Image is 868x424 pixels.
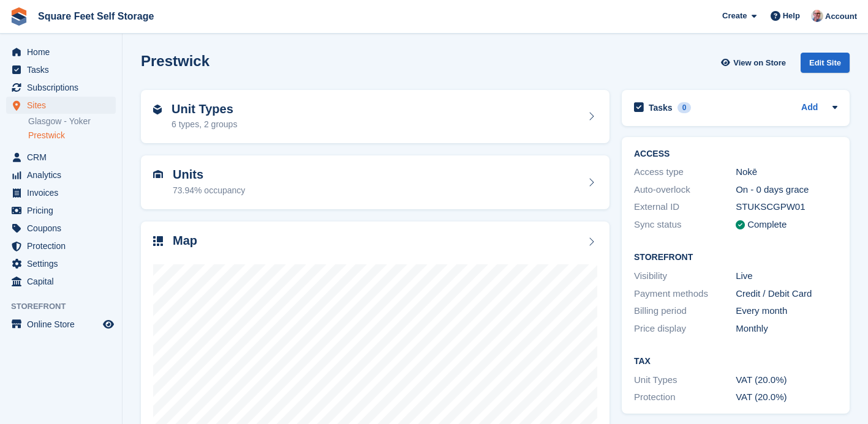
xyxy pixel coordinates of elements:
h2: Unit Types [172,102,237,116]
div: External ID [634,200,736,214]
a: menu [6,184,116,201]
div: Monthly [736,322,837,336]
span: Subscriptions [27,79,100,96]
span: Settings [27,255,100,272]
a: Preview store [101,317,116,332]
div: Every month [736,304,837,318]
h2: ACCESS [634,149,837,159]
h2: Tasks [649,102,673,113]
span: Account [825,10,857,23]
div: Complete [747,218,787,232]
a: Square Feet Self Storage [33,6,159,26]
a: menu [6,149,116,166]
div: STUKSCGPW01 [736,200,837,214]
a: menu [6,316,116,333]
a: menu [6,255,116,272]
img: stora-icon-8386f47178a22dfd0bd8f6a31ec36ba5ce8667c1dd55bd0f319d3a0aa187defe.svg [10,7,28,26]
a: menu [6,61,116,78]
h2: Map [173,234,197,248]
a: menu [6,273,116,290]
a: Units 73.94% occupancy [141,155,609,209]
a: menu [6,79,116,96]
div: Billing period [634,304,736,318]
a: menu [6,220,116,237]
span: View on Store [733,57,786,69]
a: Glasgow - Yoker [28,116,116,127]
img: map-icn-33ee37083ee616e46c38cad1a60f524a97daa1e2b2c8c0bc3eb3415660979fc1.svg [153,236,163,246]
div: Price display [634,322,736,336]
span: Pricing [27,202,100,219]
a: Edit Site [801,53,850,78]
a: menu [6,97,116,114]
h2: Prestwick [141,53,209,69]
div: Protection [634,390,736,404]
h2: Units [173,168,245,182]
div: Credit / Debit Card [736,287,837,301]
div: Nokē [736,165,837,179]
span: Protection [27,237,100,255]
div: Edit Site [801,53,850,73]
span: Storefront [11,300,122,313]
div: Live [736,269,837,283]
div: Visibility [634,269,736,283]
div: 0 [677,102,692,113]
img: David Greer [811,10,823,22]
div: Sync status [634,218,736,232]
div: Unit Types [634,373,736,387]
span: Help [783,10,800,22]
a: Unit Types 6 types, 2 groups [141,90,609,144]
a: menu [6,43,116,61]
div: Auto-overlock [634,183,736,197]
span: CRM [27,149,100,166]
div: VAT (20.0%) [736,390,837,404]
div: Payment methods [634,287,736,301]
a: Add [801,101,818,115]
a: View on Store [719,53,791,73]
a: menu [6,166,116,184]
span: Capital [27,273,100,290]
span: Coupons [27,220,100,237]
div: VAT (20.0%) [736,373,837,387]
span: Invoices [27,184,100,201]
a: menu [6,237,116,255]
div: 73.94% occupancy [173,184,245,197]
div: Access type [634,165,736,179]
span: Tasks [27,61,100,78]
span: Analytics [27,166,100,184]
h2: Storefront [634,253,837,262]
span: Home [27,43,100,61]
img: unit-type-icn-2b2737a686de81e16bb02015468b77c625bbabd49415b5ef34ead5e3b44a266d.svg [153,105,162,114]
span: Sites [27,97,100,114]
div: On - 0 days grace [736,183,837,197]
a: Prestwick [28,130,116,141]
div: 6 types, 2 groups [172,118,237,131]
h2: Tax [634,357,837,366]
img: unit-icn-7be61d7bf1b0ce9d3e12c5938cc71ed9869f7b940bace4675aadf7bd6d80202e.svg [153,170,163,179]
span: Create [722,10,747,22]
span: Online Store [27,316,100,333]
a: menu [6,202,116,219]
